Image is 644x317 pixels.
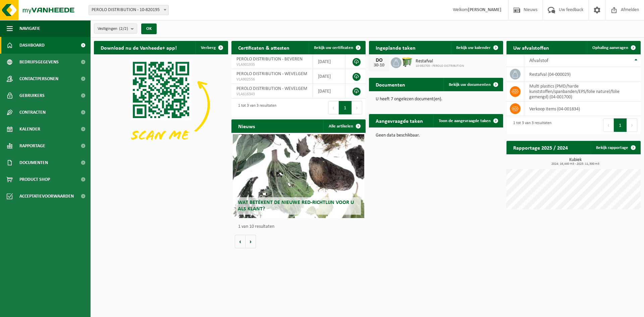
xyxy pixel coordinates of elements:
td: [DATE] [313,69,346,84]
button: 1 [339,101,352,114]
span: Rapportage [19,138,45,154]
button: Vestigingen(2/2) [94,23,137,34]
span: Vestigingen [98,24,128,34]
span: PEROLO DISTRIBUTION - BEVEREN [236,57,303,62]
span: Wat betekent de nieuwe RED-richtlijn voor u als klant? [238,200,354,212]
span: Verberg [201,46,216,50]
button: Verberg [196,41,227,54]
span: Documenten [19,154,48,171]
span: Bekijk uw kalender [456,46,491,50]
td: verkoop items (04-001834) [524,102,641,116]
a: Bekijk rapportage [591,141,640,154]
span: Contactpersonen [19,70,58,87]
span: Restafval [416,59,464,64]
count: (2/2) [119,27,128,31]
img: WB-0660-HPE-GN-50 [401,56,413,68]
span: VLA902556 [236,77,308,82]
span: Acceptatievoorwaarden [19,188,74,205]
span: Dashboard [19,37,45,54]
p: 1 van 10 resultaten [238,224,362,229]
td: multi plastics (PMD/harde kunststoffen/spanbanden/EPS/folie naturel/folie gemengd) (04-001700) [524,82,641,102]
a: Alle artikelen [323,119,365,133]
span: Contracten [19,104,46,121]
button: Previous [328,101,339,114]
div: 1 tot 3 van 3 resultaten [235,100,276,115]
a: Bekijk uw kalender [451,41,502,54]
img: Download de VHEPlus App [94,54,228,155]
button: Previous [603,118,614,132]
button: OK [141,23,157,34]
td: restafval (04-000029) [524,67,641,82]
strong: [PERSON_NAME] [468,7,501,12]
span: Kalender [19,121,40,138]
h2: Aangevraagde taken [369,114,430,127]
p: Geen data beschikbaar. [376,133,496,138]
span: 2024: 16,440 m3 - 2025: 11,300 m3 [510,162,641,166]
span: Bekijk uw certificaten [314,46,353,50]
span: VLA901935 [236,62,308,67]
span: Ophaling aanvragen [592,46,628,50]
h3: Kubiek [510,158,641,166]
h2: Certificaten & attesten [231,41,296,54]
span: PEROLO DISTRIBUTION - 10-820195 [89,5,169,15]
span: Bekijk uw documenten [449,83,491,87]
span: Bedrijfsgegevens [19,54,59,70]
button: Next [627,118,637,132]
span: 10-982705 - PEROLO DISTRIBUTION [416,64,464,68]
button: Next [352,101,362,114]
span: Product Shop [19,171,50,188]
h2: Uw afvalstoffen [506,41,556,54]
h2: Download nu de Vanheede+ app! [94,41,183,54]
a: Ophaling aanvragen [587,41,640,54]
div: 30-10 [372,63,386,68]
a: Bekijk uw documenten [443,78,502,91]
h2: Ingeplande taken [369,41,422,54]
p: U heeft 7 ongelezen document(en). [376,97,496,102]
a: Toon de aangevraagde taken [433,114,502,127]
button: Vorige [235,235,246,248]
span: PEROLO DISTRIBUTION - 10-820195 [89,5,168,15]
button: Volgende [246,235,256,248]
span: Afvalstof [529,58,548,63]
td: [DATE] [313,54,346,69]
h2: Rapportage 2025 / 2024 [506,141,575,154]
button: 1 [614,118,627,132]
div: DO [372,58,386,63]
span: VLA616343 [236,92,308,97]
a: Bekijk uw certificaten [309,41,365,54]
h2: Nieuws [231,119,262,133]
span: Gebruikers [19,87,45,104]
td: [DATE] [313,84,346,99]
div: 1 tot 3 van 3 resultaten [510,118,551,133]
a: Wat betekent de nieuwe RED-richtlijn voor u als klant? [233,134,364,218]
span: Navigatie [19,20,40,37]
span: PEROLO DISTRIBUTION - WEVELGEM [236,71,307,76]
span: PEROLO DISTRIBUTION - WEVELGEM [236,86,307,91]
span: Toon de aangevraagde taken [439,119,491,123]
h2: Documenten [369,78,412,91]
